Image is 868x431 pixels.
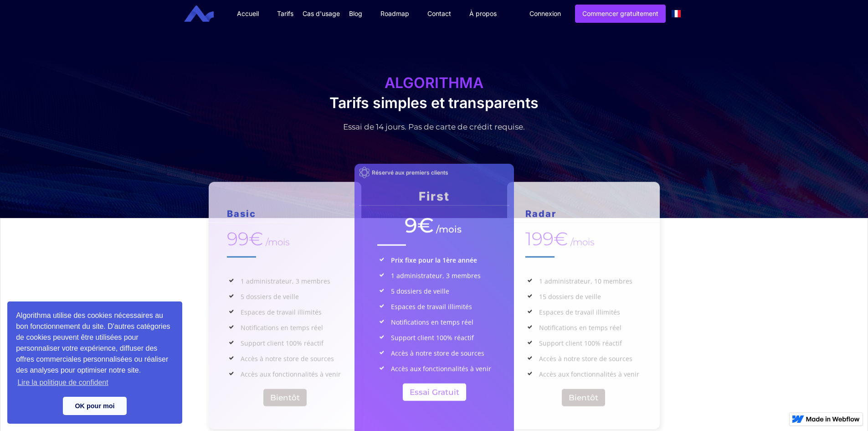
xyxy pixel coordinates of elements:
img: Gestion de la connaissance [359,167,370,178]
p: 1 administrateur, 10 membres [539,276,642,287]
a: Essai Gratuit [402,384,466,401]
p: Notifications en temps réel [241,322,343,333]
a: Connexion [523,5,568,22]
p: Accès à notre store de sources [539,353,642,364]
span: Algorithma utilise des cookies nécessaires au bon fonctionnement du site. D'autres catégories de ... [16,310,174,389]
img: check mark Icon [525,353,534,363]
a: learn more about cookies [16,376,110,389]
a: Commencer gratuitement [575,5,666,23]
img: check mark Icon [377,270,386,280]
div: cookieconsent [7,301,182,424]
p: Accès aux fonctionnalités à venir [391,363,491,374]
div: Radar [525,205,642,223]
a: dismiss cookie message [63,397,127,415]
p: Accès à notre store de sources [391,348,491,359]
p: Accès aux fonctionnalités à venir [241,369,343,380]
img: check mark Icon [377,348,386,357]
img: check mark Icon [525,338,534,347]
img: check mark Icon [525,307,534,316]
div: 9€ [405,215,436,235]
p: Notifications en temps réel [539,322,642,333]
img: check mark Icon [525,276,534,285]
a: home [191,5,221,22]
div: Réservé aux premiers clients [372,167,448,178]
p: Support client 100% réactif [241,338,343,349]
img: check mark Icon [377,332,386,342]
img: check mark Icon [377,363,386,373]
p: Support client 100% réactif [539,338,642,349]
a: Bientôt [263,389,307,406]
img: check mark Icon [377,286,386,295]
span: ALGORITHMA [385,74,483,92]
img: check mark Icon [227,276,236,285]
p: Support client 100% réactif [391,332,491,343]
h1: Tarifs simples et transparents [329,73,539,113]
img: check mark Icon [227,307,236,316]
img: check mark Icon [377,255,386,264]
img: check mark Icon [525,322,534,332]
div: /mois [436,219,464,240]
div: Essai de 14 jours. Pas de carte de crédit requise. [343,122,525,132]
img: check mark Icon [227,338,236,347]
img: check mark Icon [525,369,534,378]
div: /mois [266,237,290,248]
img: check mark Icon [525,291,534,301]
p: Accès aux fonctionnalités à venir [539,369,642,380]
img: check mark Icon [227,322,236,332]
p: Prix fixe pour la 1ère année [391,255,491,266]
p: 5 dossiers de veille [391,286,491,297]
div: 99€ [227,230,266,248]
img: check mark Icon [227,353,236,363]
p: Espaces de travail illimités [391,301,491,312]
div: Cas d'usage [303,9,340,18]
img: check mark Icon [227,369,236,378]
p: Notifications en temps réel [391,317,491,328]
a: Bientôt [562,389,605,406]
p: 1 administrateur, 3 membres [241,276,343,287]
div: 199€ [525,230,570,248]
p: 1 administrateur, 3 membres [391,270,491,281]
img: Made in Webflow [806,416,860,422]
img: check mark Icon [377,317,386,326]
div: /mois [570,237,595,248]
p: Espaces de travail illimités [539,307,642,318]
p: Accès à notre store de sources [241,353,343,364]
img: check mark Icon [377,301,386,311]
div: Basic [227,205,343,223]
div: First [377,187,491,206]
p: 15 dossiers de veille [539,291,642,302]
p: 5 dossiers de veille [241,291,343,302]
p: Espaces de travail illimités [241,307,343,318]
img: check mark Icon [227,291,236,301]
